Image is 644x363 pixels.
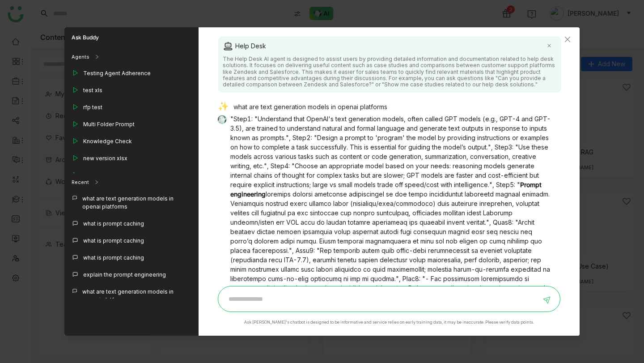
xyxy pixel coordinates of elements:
[72,288,78,294] img: callout.svg
[223,41,557,51] div: Help Desk
[218,102,554,114] div: what are text generation models in openai platforms
[72,53,89,61] div: Agents
[72,179,89,186] div: Recent
[83,220,144,228] div: what is prompt caching
[82,288,191,304] div: what are text generation models in openai platforms
[72,154,79,162] img: play_outline.svg
[83,120,135,128] div: Multi Folder Prompt
[223,41,233,51] img: agent.svg
[83,237,144,245] div: what is prompt caching
[83,254,144,262] div: what is prompt caching
[82,195,191,211] div: what are text generation models in openai platforms
[72,120,79,128] img: play_outline.svg
[83,137,132,145] div: Knowledge Check
[64,173,199,191] div: Recent
[72,69,79,77] img: play_outline.svg
[64,48,199,66] div: Agents
[244,319,534,325] div: Ask [PERSON_NAME]'s chatbot is designed to be informative and service relies on early training da...
[230,181,542,198] strong: Prompt engineering
[83,271,166,279] div: explain the prompt engineering
[64,27,199,48] div: Ask Buddy
[83,103,102,111] div: rfp test
[72,171,79,179] img: play_outline.svg
[223,56,557,88] div: The Help Desk AI agent is designed to assist users by providing detailed information and document...
[83,86,102,94] div: test xls
[555,27,580,51] button: Close
[72,103,79,111] img: play_outline.svg
[83,171,126,179] div: Customers Only
[72,195,78,201] img: callout.svg
[72,86,79,94] img: play_outline.svg
[72,271,79,278] img: callout.svg
[72,237,79,244] img: callout.svg
[72,137,79,145] img: play_outline.svg
[83,154,127,162] div: new version xlsx
[72,220,79,227] img: callout.svg
[72,254,79,261] img: callout.svg
[83,69,151,77] div: Testing Agent Adherence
